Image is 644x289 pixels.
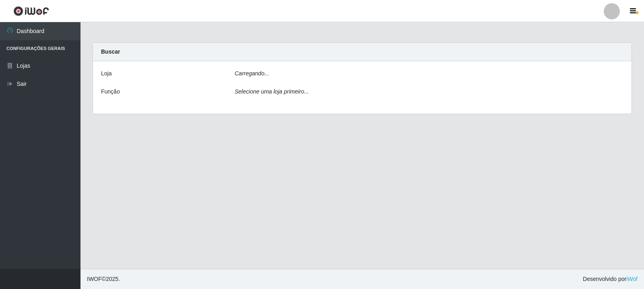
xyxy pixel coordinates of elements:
[235,70,269,77] i: Carregando...
[626,276,638,282] a: iWof
[87,275,120,283] span: © 2025 .
[583,275,638,283] span: Desenvolvido por
[101,69,111,78] label: Loja
[87,276,102,282] span: IWOF
[101,48,120,55] strong: Buscar
[235,88,309,95] i: Selecione uma loja primeiro...
[101,87,120,96] label: Função
[13,6,49,16] img: CoreUI Logo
